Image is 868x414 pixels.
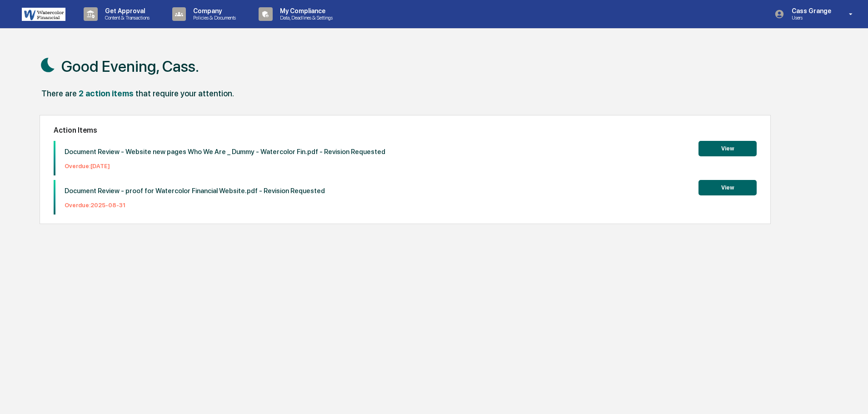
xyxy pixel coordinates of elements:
p: Overdue: 2025-08-31 [65,202,325,209]
p: Cass Grange [784,7,836,15]
a: View [698,144,757,152]
p: Data, Deadlines & Settings [273,15,337,21]
h1: Good Evening, Cass. [61,57,199,75]
p: Overdue: [DATE] [65,163,385,170]
h2: Action Items [54,126,757,135]
button: View [698,141,757,156]
div: 2 action items [79,89,134,98]
p: Document Review - proof for Watercolor Financial Website.pdf - Revision Requested [65,187,325,195]
a: View [698,183,757,191]
p: Users [784,15,836,21]
p: Document Review - Website new pages Who We Are _ Dummy - Watercolor Fin.pdf - Revision Requested [65,148,385,156]
button: View [698,180,757,195]
div: There are [41,89,77,98]
img: logo [22,8,65,21]
div: that require your attention. [135,89,234,98]
p: Company [186,7,240,15]
p: Content & Transactions [98,15,154,21]
p: Policies & Documents [186,15,240,21]
p: Get Approval [98,7,154,15]
p: My Compliance [273,7,337,15]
